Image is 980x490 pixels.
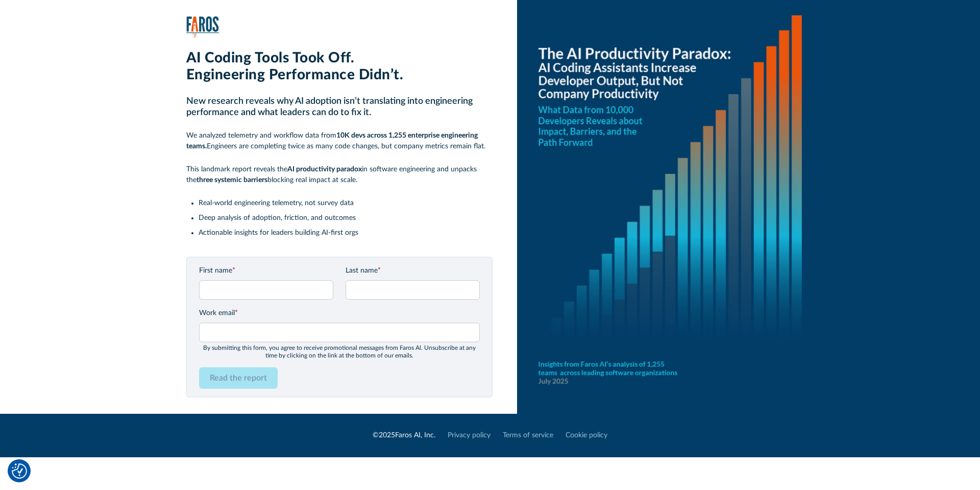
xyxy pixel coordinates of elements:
a: Cookie policy [566,430,607,441]
button: Cookie Settings [12,463,27,479]
p: This landmark report reveals the in software engineering and unpacks the blocking real impact at ... [186,164,493,186]
form: Email Form [199,265,480,389]
li: Deep analysis of adoption, friction, and outcomes [199,213,493,224]
p: We analyzed telemetry and workflow data from Engineers are completing twice as many code changes,... [186,130,493,152]
label: Work email [199,308,480,319]
label: First name [199,265,333,276]
li: Actionable insights for leaders building AI-first orgs [199,228,493,238]
strong: 10K devs across 1,255 enterprise engineering teams. [186,132,478,150]
li: Real-world engineering telemetry, not survey data [199,198,493,209]
img: Faros Logo [186,16,219,37]
a: Privacy policy [448,430,491,441]
span: 2025 [379,432,395,439]
h1: AI Coding Tools Took Off. [186,50,493,67]
h1: Engineering Performance Didn’t. [186,66,493,84]
h2: New research reveals why AI adoption isn’t translating into engineering performance and what lead... [186,96,493,118]
input: Read the report [199,367,278,389]
div: By submitting this form, you agree to receive promotional messages from Faros Al. Unsubscribe at ... [199,344,480,359]
a: Terms of service [503,430,553,441]
img: Revisit consent button [12,463,27,479]
div: © Faros AI, Inc. [373,430,435,441]
label: Last name [346,265,480,276]
strong: AI productivity paradox [287,166,362,173]
strong: three systemic barriers [197,176,267,184]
